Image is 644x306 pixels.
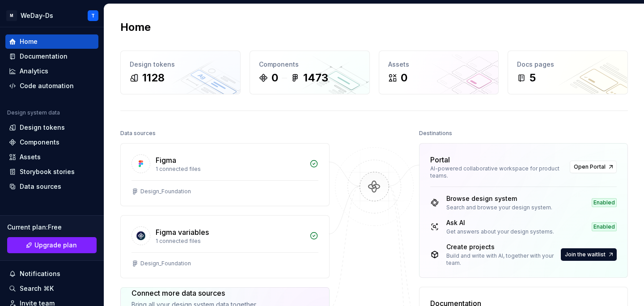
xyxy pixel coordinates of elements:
div: Search ⌘K [20,284,54,293]
div: Design tokens [20,123,65,132]
a: Data sources [5,179,98,194]
div: Assets [388,60,490,69]
span: Upgrade plan [34,241,77,250]
div: Build and write with AI, together with your team. [446,252,559,267]
a: Analytics [5,64,98,78]
div: Enabled [592,198,617,207]
button: MWeDay-DsT [2,6,102,25]
button: Search ⌘K [5,281,98,296]
div: Analytics [20,67,48,76]
div: 1473 [303,71,328,85]
div: Docs pages [517,60,619,69]
div: Design_Foundation [140,260,191,267]
div: Destinations [419,127,452,140]
a: Docs pages5 [508,51,628,94]
div: M [6,10,17,21]
div: Design_Foundation [140,188,191,195]
div: Design tokens [130,60,231,69]
div: Components [259,60,360,69]
span: Open Portal [574,163,606,170]
div: 5 [530,71,536,85]
a: Figma variables1 connected filesDesign_Foundation [120,215,330,278]
div: T [91,12,95,19]
div: 1 connected files [156,166,304,173]
div: Get answers about your design systems. [446,228,554,235]
a: Assets [5,150,98,164]
div: Code automation [20,81,74,90]
h2: Home [120,20,151,34]
a: Code automation [5,79,98,93]
div: AI-powered collaborative workspace for product teams. [430,165,565,179]
div: Ask AI [446,218,554,227]
a: Assets0 [379,51,499,94]
div: 1128 [142,71,165,85]
button: Join the waitlist [561,248,617,261]
span: Join the waitlist [565,251,606,258]
div: Enabled [592,222,617,231]
div: 0 [271,71,278,85]
div: Search and browse your design system. [446,204,552,211]
div: Portal [430,154,450,165]
a: Components01473 [250,51,370,94]
button: Upgrade plan [7,237,97,253]
div: Assets [20,153,41,161]
a: Figma1 connected filesDesign_Foundation [120,143,330,206]
div: Documentation [20,52,68,61]
div: Storybook stories [20,167,75,176]
a: Design tokens [5,120,98,135]
div: Home [20,37,38,46]
a: Design tokens1128 [120,51,241,94]
div: Current plan : Free [7,223,97,232]
a: Open Portal [570,161,617,173]
div: 1 connected files [156,238,304,245]
div: Browse design system [446,194,552,203]
div: Create projects [446,242,559,251]
div: WeDay-Ds [21,11,53,20]
div: Figma variables [156,227,209,238]
a: Components [5,135,98,149]
a: Documentation [5,49,98,64]
button: Notifications [5,267,98,281]
div: Notifications [20,269,60,278]
div: Data sources [120,127,156,140]
div: 0 [401,71,407,85]
a: Storybook stories [5,165,98,179]
div: Data sources [20,182,61,191]
a: Home [5,34,98,49]
div: Design system data [7,109,60,116]
div: Figma [156,155,176,166]
div: Connect more data sources [131,288,257,298]
div: Components [20,138,59,147]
